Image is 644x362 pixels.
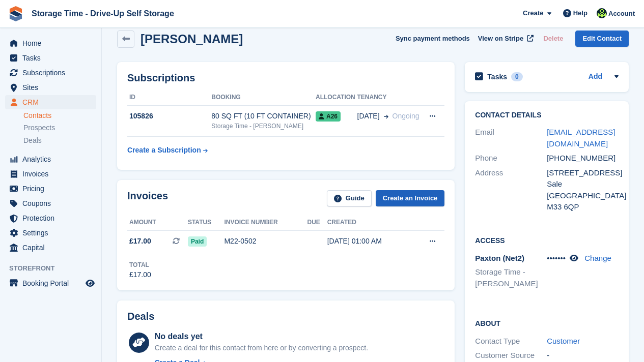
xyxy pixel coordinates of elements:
[127,141,208,160] a: Create a Subscription
[547,178,619,190] div: Sale
[22,167,83,181] span: Invoices
[327,236,412,247] div: [DATE] 01:00 AM
[523,8,543,18] span: Create
[474,31,536,47] a: View on Stripe
[22,36,83,50] span: Home
[127,145,201,156] div: Create a Subscription
[478,34,523,44] span: View on Stripe
[573,8,587,18] span: Help
[211,89,316,106] th: Booking
[23,135,96,146] a: Deals
[129,236,151,247] span: £17.00
[475,127,547,149] div: Email
[487,72,507,81] h2: Tasks
[22,196,83,210] span: Coupons
[84,277,96,289] a: Preview store
[539,31,567,47] button: Delete
[127,311,154,322] h2: Deals
[129,260,151,269] div: Total
[23,111,96,120] a: Contacts
[22,240,83,255] span: Capital
[547,153,619,164] div: [PHONE_NUMBER]
[129,269,151,280] div: £17.00
[5,182,96,196] a: menu
[357,111,380,122] span: [DATE]
[22,226,83,240] span: Settings
[597,8,607,18] img: Laaibah Sarwar
[475,318,619,328] h2: About
[127,72,444,84] h2: Subscriptions
[127,89,211,106] th: ID
[5,276,96,290] a: menu
[393,112,419,120] span: Ongoing
[475,153,547,164] div: Phone
[475,254,524,262] span: Paxton (Net2)
[22,80,83,95] span: Sites
[22,211,83,225] span: Protection
[584,254,611,262] a: Change
[327,215,412,231] th: Created
[511,72,523,81] div: 0
[5,226,96,240] a: menu
[22,66,83,80] span: Subscriptions
[608,9,635,19] span: Account
[5,95,96,109] a: menu
[547,190,619,202] div: [GEOGRAPHIC_DATA]
[5,211,96,225] a: menu
[5,66,96,80] a: menu
[224,215,307,231] th: Invoice number
[27,5,178,22] a: Storage Time - Drive-Up Self Storage
[141,32,243,46] h2: [PERSON_NAME]
[22,276,83,290] span: Booking Portal
[224,236,307,247] div: M22-0502
[475,111,619,119] h2: Contact Details
[475,336,547,347] div: Contact Type
[5,152,96,166] a: menu
[155,330,368,343] div: No deals yet
[23,123,55,133] span: Prospects
[9,263,101,274] span: Storefront
[316,111,341,122] span: A26
[547,128,615,148] a: [EMAIL_ADDRESS][DOMAIN_NAME]
[327,190,372,207] a: Guide
[127,111,211,122] div: 105826
[475,266,547,289] li: Storage Time - [PERSON_NAME]
[589,71,602,83] a: Add
[475,235,619,245] h2: Access
[307,215,327,231] th: Due
[22,51,83,65] span: Tasks
[127,190,168,207] h2: Invoices
[211,122,316,131] div: Storage Time - [PERSON_NAME]
[23,136,42,145] span: Deals
[575,31,629,47] a: Edit Contact
[8,6,23,21] img: stora-icon-8386f47178a22dfd0bd8f6a31ec36ba5ce8667c1dd55bd0f319d3a0aa187defe.svg
[22,95,83,109] span: CRM
[5,36,96,50] a: menu
[22,182,83,196] span: Pricing
[188,215,225,231] th: Status
[475,167,547,213] div: Address
[475,350,547,361] div: Customer Source
[155,343,368,353] div: Create a deal for this contact from here or by converting a prospect.
[23,123,96,133] a: Prospects
[547,201,619,213] div: M33 6QP
[316,89,357,106] th: Allocation
[5,240,96,255] a: menu
[547,350,619,361] div: -
[127,215,188,231] th: Amount
[5,80,96,95] a: menu
[5,196,96,210] a: menu
[547,254,566,262] span: •••••••
[5,51,96,65] a: menu
[376,190,445,207] a: Create an Invoice
[547,167,619,179] div: [STREET_ADDRESS]
[22,152,83,166] span: Analytics
[357,89,423,106] th: Tenancy
[188,236,207,247] span: Paid
[396,31,470,47] button: Sync payment methods
[5,167,96,181] a: menu
[547,337,580,345] a: Customer
[211,111,316,122] div: 80 SQ FT (10 FT CONTAINER)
